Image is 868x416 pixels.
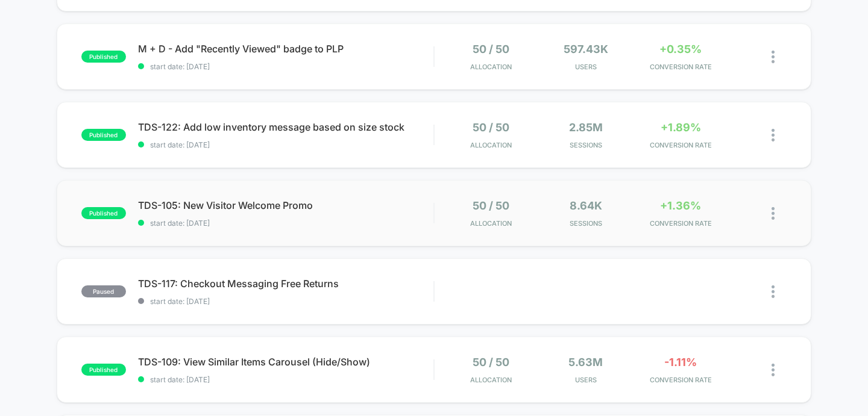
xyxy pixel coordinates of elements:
[473,121,509,134] span: 50 / 50
[661,121,701,134] span: +1.89%
[772,364,775,376] img: close
[541,376,630,384] span: Users
[138,375,434,384] span: start date: [DATE]
[659,43,702,55] span: +0.35%
[473,199,509,212] span: 50 / 50
[637,141,725,149] span: CONVERSION RATE
[772,285,775,298] img: close
[81,285,126,297] span: paused
[637,63,725,71] span: CONVERSION RATE
[470,141,512,149] span: Allocation
[470,376,512,384] span: Allocation
[81,207,126,219] span: published
[138,297,434,306] span: start date: [DATE]
[664,356,697,368] span: -1.11%
[138,140,434,149] span: start date: [DATE]
[470,63,512,71] span: Allocation
[569,121,603,134] span: 2.85M
[772,129,775,141] img: close
[473,356,509,368] span: 50 / 50
[570,199,602,212] span: 8.64k
[473,43,509,55] span: 50 / 50
[637,376,725,384] span: CONVERSION RATE
[541,141,630,149] span: Sessions
[772,207,775,220] img: close
[564,43,608,55] span: 597.43k
[138,219,434,228] span: start date: [DATE]
[772,51,775,63] img: close
[541,219,630,228] span: Sessions
[138,43,434,55] span: M + D - Add "Recently Viewed" badge to PLP
[138,356,434,368] span: TDS-109: View Similar Items Carousel (Hide/Show)
[81,129,126,141] span: published
[138,199,434,211] span: TDS-105: New Visitor Welcome Promo
[81,51,126,63] span: published
[660,199,701,212] span: +1.36%
[541,63,630,71] span: Users
[81,364,126,376] span: published
[568,356,603,368] span: 5.63M
[138,62,434,71] span: start date: [DATE]
[637,219,725,228] span: CONVERSION RATE
[138,121,434,133] span: TDS-122: Add low inventory message based on size stock
[138,278,434,290] span: TDS-117: Checkout Messaging Free Returns
[470,219,512,228] span: Allocation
